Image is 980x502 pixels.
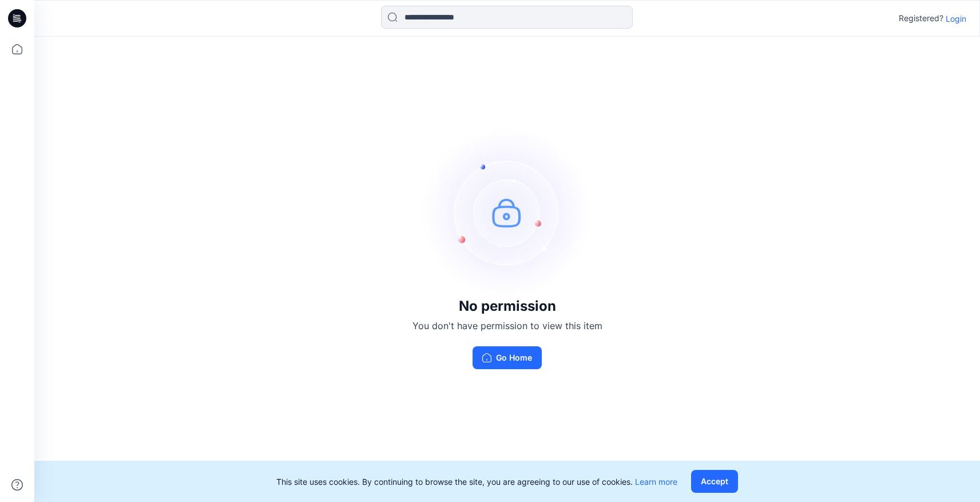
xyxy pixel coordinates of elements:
button: Go Home [473,346,542,369]
p: You don't have permission to view this item [412,319,602,333]
img: no-perm.svg [422,127,593,298]
p: This site uses cookies. By continuing to browse the site, you are agreeing to our use of cookies. [276,476,677,488]
button: Accept [691,470,738,493]
a: Learn more [635,477,677,487]
p: Login [946,13,966,25]
h3: No permission [412,298,602,314]
p: Registered? [899,11,943,25]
